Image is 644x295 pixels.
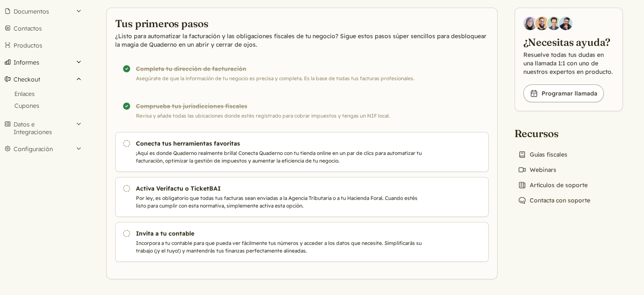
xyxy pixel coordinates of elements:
[115,17,489,30] h2: Tus primeros pasos
[523,35,614,49] h2: ¿Necesitas ayuda?
[559,17,572,30] img: Javier Rubio, DevRel at Quaderno
[547,17,561,30] img: Ivo Oltmans, Business Developer at Quaderno
[523,84,604,102] a: Programar llamada
[136,139,425,148] h3: Conecta tus herramientas favoritas
[115,222,489,262] a: Invita a tu contable Incorpora a tu contable para que pueda ver fácilmente tus números y acceder ...
[514,179,591,191] a: Artículos de soporte
[514,149,571,160] a: Guías fiscales
[136,184,425,193] h3: Activa Verifactu o TicketBAI
[523,51,614,76] p: Resuelve todas tus dudas en una llamada 1:1 con uno de nuestros expertos en producto.
[136,149,425,165] p: ¡Aquí es donde Quaderno realmente brilla! Conecta Quaderno con tu tienda online en un par de clic...
[136,194,425,210] p: Por ley, es obligatorio que todas tus facturas sean enviadas a la Agencia Tributaria o a tu Hacie...
[514,164,560,176] a: Webinars
[115,177,489,217] a: Activa Verifactu o TicketBAI Por ley, es obligatorio que todas tus facturas sean enviadas a la Ag...
[535,17,549,30] img: Jairo Fumero, Account Executive at Quaderno
[523,17,537,30] img: Diana Carrasco, Account Executive at Quaderno
[136,229,425,238] h3: Invita a tu contable
[136,239,425,255] p: Incorpora a tu contable para que pueda ver fácilmente tus números y acceder a los datos que neces...
[115,32,489,49] p: ¿Listo para automatizar la facturación y las obligaciones fiscales de tu negocio? Sigue estos pas...
[514,194,594,206] a: Contacta con soporte
[514,126,594,140] h2: Recursos
[115,132,489,172] a: Conecta tus herramientas favoritas ¡Aquí es donde Quaderno realmente brilla! Conecta Quaderno con...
